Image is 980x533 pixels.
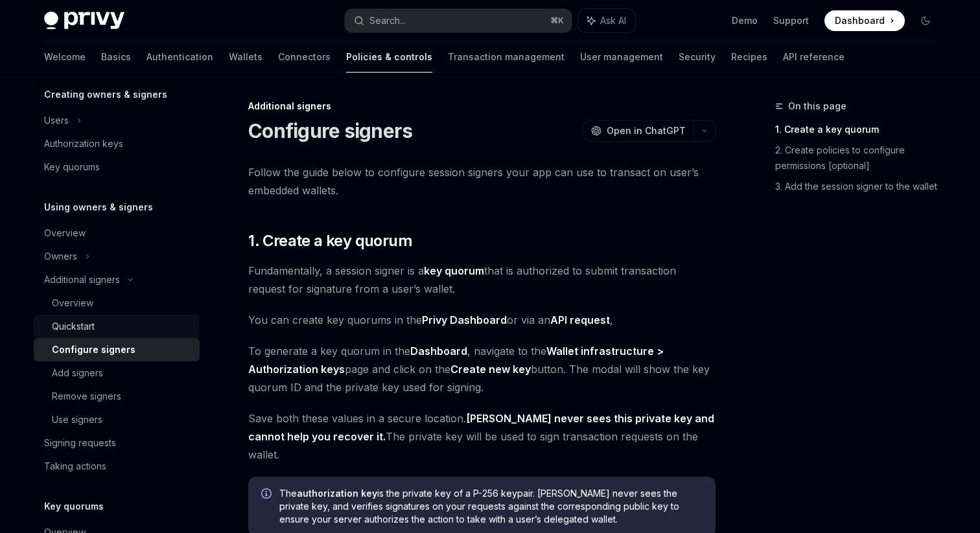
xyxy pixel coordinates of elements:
a: API reference [783,41,845,73]
span: ⌘ K [550,16,564,26]
a: 2. Create policies to configure permissions [optional] [775,140,946,176]
span: Fundamentally, a session signer is a that is authorized to submit transaction request for signatu... [248,262,716,298]
div: Taking actions [44,459,106,474]
button: Search...⌘K [345,9,572,32]
div: Add signers [52,365,103,381]
a: Quickstart [34,315,200,338]
a: Connectors [278,41,331,73]
img: dark logo [44,12,124,30]
a: Authentication [146,41,213,73]
div: Remove signers [52,389,121,404]
div: Quickstart [52,319,95,334]
span: 1. Create a key quorum [248,231,412,251]
div: Authorization keys [44,136,123,152]
span: Dashboard [835,14,885,27]
a: Authorization keys [34,132,200,155]
span: Open in ChatGPT [607,124,686,137]
svg: Info [261,488,274,501]
span: To generate a key quorum in the , navigate to the page and click on the button. The modal will sh... [248,342,716,396]
a: Add signers [34,361,200,385]
div: Owners [44,249,77,264]
div: Users [44,113,69,128]
div: Additional signers [44,272,120,288]
h5: Using owners & signers [44,199,153,215]
a: 1. Create a key quorum [775,119,946,140]
a: Demo [732,14,758,27]
strong: authorization key [297,488,377,499]
a: Privy Dashboard [422,313,507,327]
div: Search... [369,13,406,28]
a: Taking actions [34,455,200,478]
h1: Configure signers [248,119,412,142]
span: Ask AI [600,14,626,27]
div: Signing requests [44,435,116,451]
a: Dashboard [410,345,467,358]
a: key quorum [424,264,484,278]
a: Signing requests [34,431,200,455]
a: Configure signers [34,338,200,361]
a: Overview [34,221,200,245]
div: Overview [52,295,93,311]
div: Key quorums [44,159,100,175]
button: Open in ChatGPT [583,120,694,142]
a: Use signers [34,408,200,431]
a: Welcome [44,41,86,73]
div: Use signers [52,412,102,427]
span: Save both these values in a secure location. The private key will be used to sign transaction req... [248,409,716,464]
a: Transaction management [448,41,565,73]
a: Dashboard [824,10,905,31]
span: On this page [788,98,846,114]
button: Ask AI [578,9,635,32]
div: Additional signers [248,100,716,113]
a: Basics [101,41,131,73]
span: The is the private key of a P-256 keypair. [PERSON_NAME] never sees the private key, and verifies... [279,487,703,526]
a: Support [773,14,809,27]
a: User management [580,41,663,73]
button: Toggle dark mode [915,10,936,31]
span: Follow the guide below to configure session signers your app can use to transact on user’s embedd... [248,163,716,199]
h5: Key quorums [44,499,104,514]
h5: Creating owners & signers [44,87,167,102]
strong: [PERSON_NAME] never sees this private key and cannot help you recover it. [248,412,714,443]
span: You can create key quorums in the or via an , [248,311,716,329]
a: 3. Add the session signer to the wallet [775,176,946,197]
div: Overview [44,225,86,241]
a: Recipes [731,41,767,73]
a: Remove signers [34,385,200,408]
a: Wallets [229,41,262,73]
div: Configure signers [52,342,135,357]
a: Security [679,41,716,73]
strong: Create new key [450,363,531,376]
a: Key quorums [34,155,200,179]
a: API request [550,313,610,327]
a: Overview [34,291,200,315]
a: Policies & controls [346,41,432,73]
